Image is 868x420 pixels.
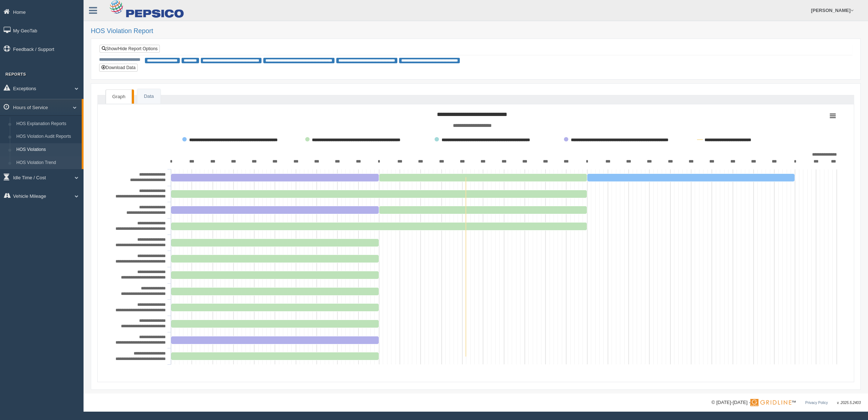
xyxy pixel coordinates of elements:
span: v. 2025.5.2403 [837,401,861,405]
a: Privacy Policy [805,401,828,405]
button: Download Data [99,64,138,72]
a: HOS Violations [13,143,82,156]
img: Gridline [750,399,791,406]
div: © [DATE]-[DATE] - ™ [711,399,861,407]
a: HOS Violation Audit Reports [13,130,82,143]
h2: HOS Violation Report [91,28,861,35]
a: Graph [106,89,132,104]
a: HOS Violation Trend [13,156,82,169]
a: Show/Hide Report Options [100,45,160,53]
a: Data [137,89,160,104]
a: HOS Explanation Reports [13,117,82,131]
